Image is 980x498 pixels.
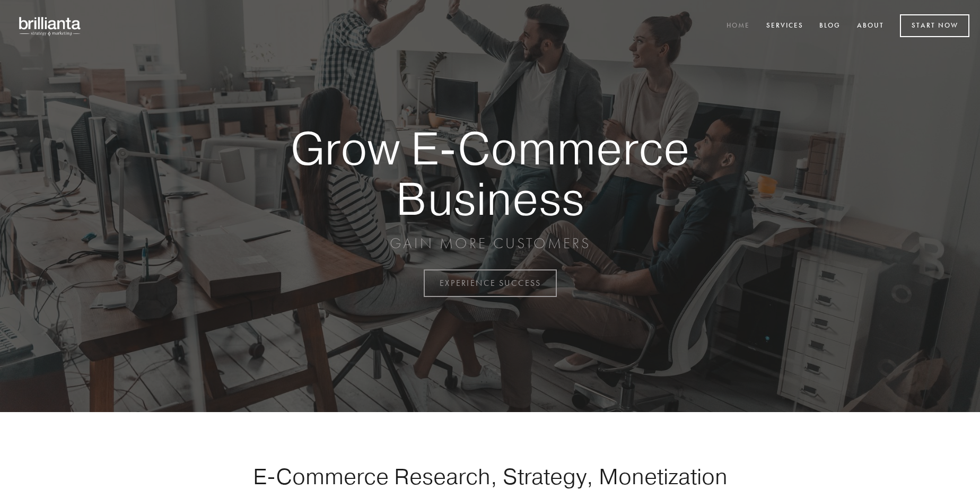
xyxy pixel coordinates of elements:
a: Start Now [900,14,969,37]
p: GAIN MORE CUSTOMERS [253,234,727,253]
a: Services [759,18,810,35]
a: EXPERIENCE SUCCESS [424,269,557,297]
img: brillianta - research, strategy, marketing [11,11,90,41]
strong: Grow E-Commerce Business [253,123,727,223]
h1: E-Commerce Research, Strategy, Monetization [220,463,760,490]
a: Home [720,18,757,35]
a: About [850,18,891,35]
a: Blog [812,18,847,35]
